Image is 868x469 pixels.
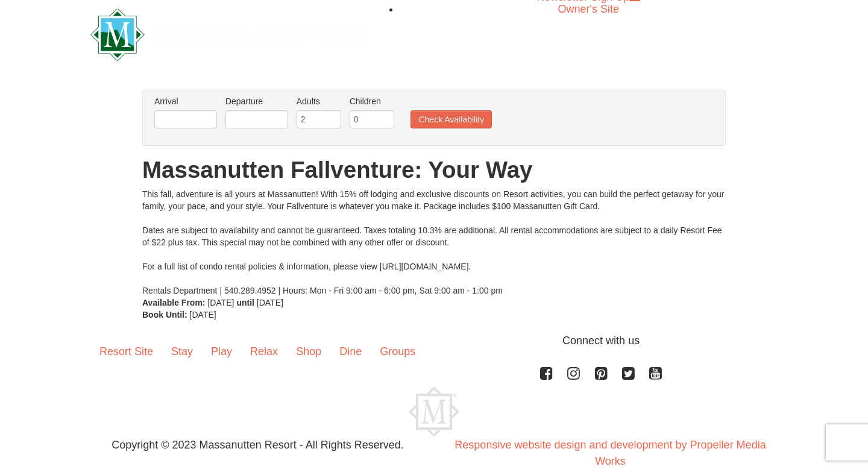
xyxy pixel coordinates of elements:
[371,333,424,370] a: Groups
[350,95,394,107] label: Children
[410,110,492,128] button: Check Availability
[454,439,766,467] a: Responsive website design and development by Propeller Media Works
[90,333,778,349] p: Connect with us
[202,333,241,370] a: Play
[81,437,434,453] p: Copyright © 2023 Massanutten Resort - All Rights Reserved.
[90,333,162,370] a: Resort Site
[142,310,187,319] strong: Book Until:
[287,333,330,370] a: Shop
[90,19,366,47] a: Massanutten Resort
[409,386,459,437] img: Massanutten Resort Logo
[241,333,287,370] a: Relax
[142,188,726,297] div: This fall, adventure is all yours at Massanutten! With 15% off lodging and exclusive discounts on...
[297,95,341,107] label: Adults
[236,298,254,307] strong: until
[207,298,234,307] span: [DATE]
[257,298,283,307] span: [DATE]
[142,298,206,307] strong: Available From:
[162,333,202,370] a: Stay
[225,95,288,107] label: Departure
[142,158,726,182] h1: Massanutten Fallventure: Your Way
[330,333,371,370] a: Dine
[190,310,216,319] span: [DATE]
[558,3,619,15] a: Owner's Site
[90,8,366,61] img: Massanutten Resort Logo
[154,95,217,107] label: Arrival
